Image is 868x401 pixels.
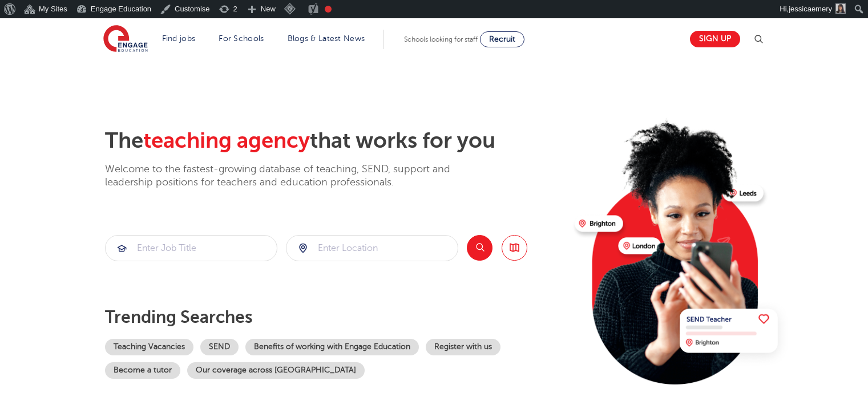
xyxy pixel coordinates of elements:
h2: The that works for you [105,128,566,154]
span: Schools looking for staff [404,35,478,43]
a: Teaching Vacancies [105,339,193,355]
a: Sign up [690,31,740,47]
a: SEND [200,339,239,355]
div: Submit [105,235,277,261]
div: Needs improvement [325,6,332,13]
a: For Schools [219,34,264,43]
a: Blogs & Latest News [288,34,365,43]
button: Search [467,235,492,261]
a: Our coverage across [GEOGRAPHIC_DATA] [187,362,365,379]
a: Benefits of working with Engage Education [245,339,419,355]
a: Register with us [426,339,500,355]
a: Find jobs [162,34,196,43]
div: Submit [286,235,458,261]
input: Submit [286,236,458,261]
span: jessicaemery [789,5,832,13]
p: Welcome to the fastest-growing database of teaching, SEND, support and leadership positions for t... [105,163,482,189]
img: Engage Education [103,25,148,54]
a: Recruit [480,31,524,47]
a: Become a tutor [105,362,180,379]
p: Trending searches [105,307,566,327]
span: teaching agency [143,128,310,153]
span: Recruit [489,35,515,43]
input: Submit [106,236,277,261]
